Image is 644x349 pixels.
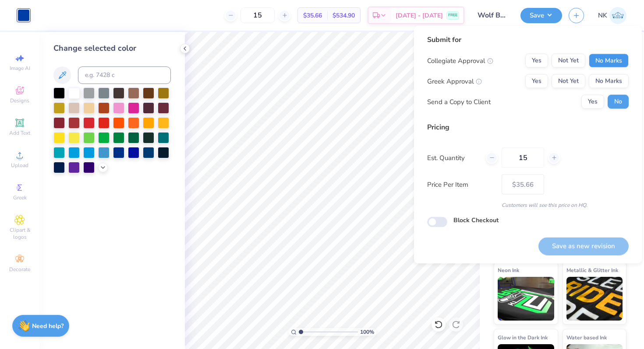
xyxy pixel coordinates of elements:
img: Neon Ink [498,277,554,321]
button: Not Yet [552,74,585,88]
div: Submit for [427,35,629,45]
span: Metallic & Glitter Ink [566,265,618,275]
span: $35.66 [303,11,322,20]
button: No Marks [589,54,629,68]
button: Not Yet [552,54,585,68]
label: Price Per Item [427,179,495,189]
button: Yes [525,54,548,68]
span: Glow in the Dark Ink [498,333,548,342]
img: Metallic & Glitter Ink [566,277,623,321]
input: e.g. 7428 c [78,66,171,84]
input: Untitled Design [471,7,514,24]
input: – – [241,7,275,23]
span: Neon Ink [498,265,519,275]
span: Upload [11,162,28,169]
label: Block Checkout [453,216,499,225]
button: No Marks [589,74,629,88]
span: Designs [10,97,29,104]
div: Collegiate Approval [427,56,493,66]
div: Change selected color [53,42,171,54]
div: Customers will see this price on HQ. [427,201,629,209]
span: Add Text [9,129,30,136]
a: NK [598,7,626,24]
span: Image AI [10,65,30,72]
span: FREE [448,12,457,18]
div: Pricing [427,122,629,133]
span: Water based Ink [566,333,607,342]
span: NK [598,10,607,21]
button: Yes [525,74,548,88]
strong: Need help? [32,322,64,330]
img: Nasrullah Khan [609,7,626,24]
span: Greek [13,194,27,201]
span: Decorate [9,266,30,273]
span: Clipart & logos [4,227,35,241]
button: Save [520,8,562,23]
span: 100 % [360,328,374,336]
span: $534.90 [333,11,355,20]
span: [DATE] - [DATE] [396,11,443,20]
input: – – [502,148,544,168]
button: Yes [581,95,604,109]
button: No [608,95,629,109]
label: Est. Quantity [427,153,479,163]
div: Greek Approval [427,76,482,86]
div: Send a Copy to Client [427,97,491,107]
